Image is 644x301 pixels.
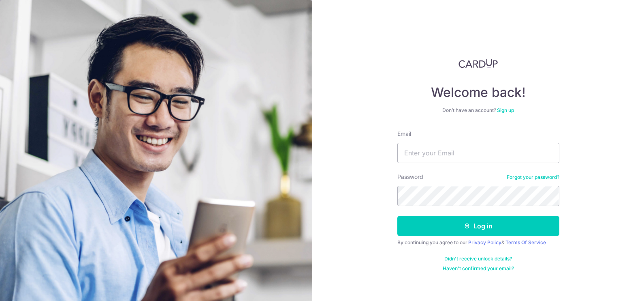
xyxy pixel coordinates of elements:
[397,239,559,246] div: By continuing you agree to our &
[397,143,559,163] input: Enter your Email
[397,216,559,236] button: Log in
[444,256,512,262] a: Didn't receive unlock details?
[507,174,559,181] a: Forgot your password?
[397,84,559,101] h4: Welcome back!
[397,130,411,138] label: Email
[397,173,423,181] label: Password
[458,58,498,68] img: CardUp Logo
[397,107,559,114] div: Don’t have an account?
[468,239,501,245] a: Privacy Policy
[505,239,546,245] a: Terms Of Service
[443,265,514,272] a: Haven't confirmed your email?
[497,107,514,113] a: Sign up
